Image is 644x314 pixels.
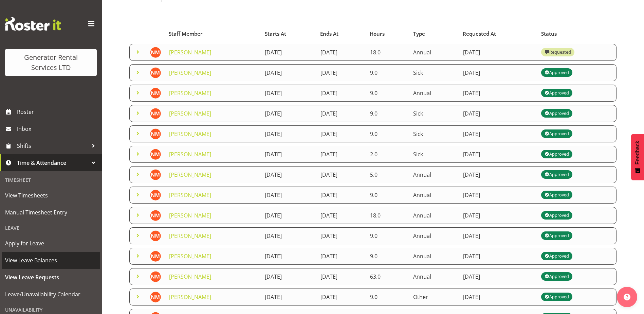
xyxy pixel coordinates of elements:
[2,173,100,187] div: Timesheet
[366,289,409,306] td: 9.0
[316,289,366,306] td: [DATE]
[2,269,100,286] a: View Leave Requests
[261,44,316,61] td: [DATE]
[150,271,161,282] img: nathan-maxwell11248.jpg
[459,268,537,285] td: [DATE]
[150,292,161,302] img: nathan-maxwell11248.jpg
[169,232,211,240] a: [PERSON_NAME]
[2,286,100,303] a: Leave/Unavailability Calendar
[459,64,537,81] td: [DATE]
[169,89,211,97] a: [PERSON_NAME]
[316,248,366,265] td: [DATE]
[634,141,641,164] span: Feedback
[150,251,161,262] img: nathan-maxwell11248.jpg
[541,30,557,38] span: Status
[366,166,409,183] td: 5.0
[261,64,316,81] td: [DATE]
[150,47,161,58] img: nathan-maxwell11248.jpg
[261,105,316,122] td: [DATE]
[2,204,100,221] a: Manual Timesheet Entry
[169,110,211,117] a: [PERSON_NAME]
[459,44,537,61] td: [DATE]
[2,252,100,269] a: View Leave Balances
[316,85,366,102] td: [DATE]
[169,49,211,56] a: [PERSON_NAME]
[545,211,569,220] div: Approved
[261,248,316,265] td: [DATE]
[17,107,98,117] span: Roster
[169,293,211,301] a: [PERSON_NAME]
[366,207,409,224] td: 18.0
[409,105,459,122] td: Sick
[169,252,211,260] a: [PERSON_NAME]
[409,289,459,306] td: Other
[545,130,569,138] div: Approved
[366,105,409,122] td: 9.0
[545,150,569,158] div: Approved
[12,52,90,73] div: Generator Rental Services LTD
[316,187,366,204] td: [DATE]
[150,169,161,180] img: nathan-maxwell11248.jpg
[366,64,409,81] td: 9.0
[316,227,366,244] td: [DATE]
[150,190,161,200] img: nathan-maxwell11248.jpg
[366,44,409,61] td: 18.0
[17,124,98,134] span: Inbox
[169,151,211,158] a: [PERSON_NAME]
[409,85,459,102] td: Annual
[409,207,459,224] td: Annual
[459,248,537,265] td: [DATE]
[169,130,211,138] a: [PERSON_NAME]
[366,146,409,163] td: 2.0
[2,221,100,235] div: Leave
[316,207,366,224] td: [DATE]
[316,268,366,285] td: [DATE]
[2,235,100,252] a: Apply for Leave
[545,273,569,281] div: Approved
[545,171,569,179] div: Approved
[459,125,537,142] td: [DATE]
[545,48,571,56] div: Requested
[545,89,569,97] div: Approved
[150,67,161,78] img: nathan-maxwell11248.jpg
[169,273,211,280] a: [PERSON_NAME]
[459,227,537,244] td: [DATE]
[261,289,316,306] td: [DATE]
[545,109,569,118] div: Approved
[409,187,459,204] td: Annual
[459,105,537,122] td: [DATE]
[409,64,459,81] td: Sick
[320,30,338,38] span: Ends At
[413,30,425,38] span: Type
[409,166,459,183] td: Annual
[5,255,97,265] span: View Leave Balances
[261,187,316,204] td: [DATE]
[316,125,366,142] td: [DATE]
[366,125,409,142] td: 9.0
[409,44,459,61] td: Annual
[261,146,316,163] td: [DATE]
[2,187,100,204] a: View Timesheets
[459,146,537,163] td: [DATE]
[261,85,316,102] td: [DATE]
[169,30,203,38] span: Staff Member
[261,268,316,285] td: [DATE]
[316,146,366,163] td: [DATE]
[316,166,366,183] td: [DATE]
[459,207,537,224] td: [DATE]
[169,171,211,178] a: [PERSON_NAME]
[169,69,211,76] a: [PERSON_NAME]
[545,191,569,199] div: Approved
[261,166,316,183] td: [DATE]
[261,227,316,244] td: [DATE]
[265,30,286,38] span: Starts At
[409,248,459,265] td: Annual
[409,125,459,142] td: Sick
[316,64,366,81] td: [DATE]
[17,141,88,151] span: Shifts
[409,227,459,244] td: Annual
[631,134,644,180] button: Feedback - Show survey
[5,238,97,248] span: Apply for Leave
[624,294,630,300] img: help-xxl-2.png
[261,125,316,142] td: [DATE]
